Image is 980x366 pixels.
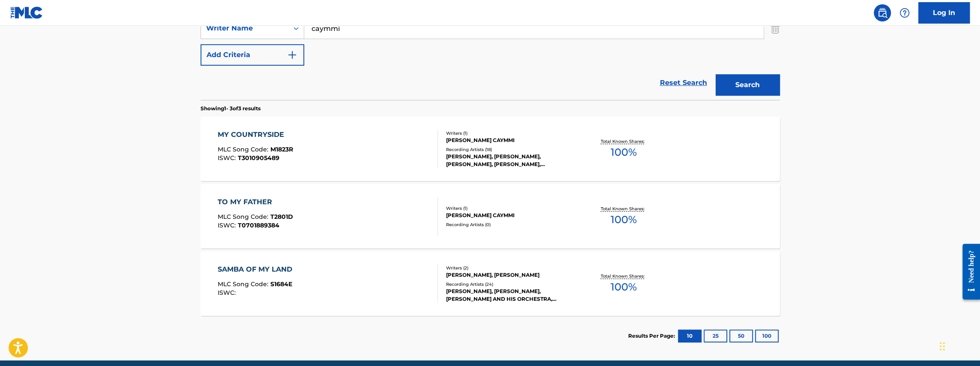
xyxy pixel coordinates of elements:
[218,280,270,288] span: MLC Song Code :
[446,221,575,228] div: Recording Artists ( 0 )
[937,325,980,366] iframe: Chat Widget
[270,213,293,221] span: T2801D
[611,145,637,160] span: 100 %
[729,330,753,342] button: 50
[755,330,779,342] button: 100
[201,251,780,316] a: SAMBA OF MY LANDMLC Song Code:S1684EISWC:Writers (2)[PERSON_NAME], [PERSON_NAME]Recording Artists...
[206,23,283,33] div: Writer Name
[446,287,575,303] div: [PERSON_NAME], [PERSON_NAME], [PERSON_NAME] AND HIS ORCHESTRA, [PERSON_NAME], [PERSON_NAME]
[656,73,711,92] a: Reset Search
[611,279,637,295] span: 100 %
[611,212,637,227] span: 100 %
[270,145,293,153] span: M1823R
[270,280,292,288] span: S1684E
[218,213,270,221] span: MLC Song Code :
[218,221,238,229] span: ISWC :
[446,146,575,153] div: Recording Artists ( 18 )
[446,265,575,271] div: Writers ( 2 )
[446,212,575,219] div: [PERSON_NAME] CAYMMI
[678,330,701,342] button: 10
[287,50,297,60] img: 9d2ae6d4665cec9f34b9.svg
[956,237,980,306] iframe: Resource Center
[877,8,887,18] img: search
[601,273,647,279] p: Total Known Shares:
[446,205,575,212] div: Writers ( 1 )
[446,153,575,168] div: [PERSON_NAME], [PERSON_NAME], [PERSON_NAME], [PERSON_NAME], [PERSON_NAME]
[716,74,780,96] button: Search
[218,197,293,207] div: TO MY FATHER
[238,221,279,229] span: T0701889384
[601,138,647,145] p: Total Known Shares:
[446,281,575,287] div: Recording Artists ( 24 )
[218,154,238,162] span: ISWC :
[770,18,780,39] img: Delete Criterion
[10,6,43,19] img: MLC Logo
[874,4,891,21] a: Public Search
[899,8,910,18] img: help
[704,330,727,342] button: 25
[446,271,575,279] div: [PERSON_NAME], [PERSON_NAME]
[896,4,913,21] div: Help
[628,332,677,340] p: Results Per Page:
[238,154,279,162] span: T3010905489
[218,264,297,275] div: SAMBA OF MY LAND
[201,105,261,112] p: Showing 1 - 3 of 3 results
[201,44,304,66] button: Add Criteria
[918,2,970,24] a: Log In
[218,130,293,140] div: MY COUNTRYSIDE
[446,130,575,136] div: Writers ( 1 )
[201,117,780,181] a: MY COUNTRYSIDEMLC Song Code:M1823RISWC:T3010905489Writers (1)[PERSON_NAME] CAYMMIRecording Artist...
[446,136,575,144] div: [PERSON_NAME] CAYMMI
[218,145,270,153] span: MLC Song Code :
[218,289,238,296] span: ISWC :
[601,206,647,212] p: Total Known Shares:
[940,333,945,359] div: Drag
[201,184,780,248] a: TO MY FATHERMLC Song Code:T2801DISWC:T0701889384Writers (1)[PERSON_NAME] CAYMMIRecording Artists ...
